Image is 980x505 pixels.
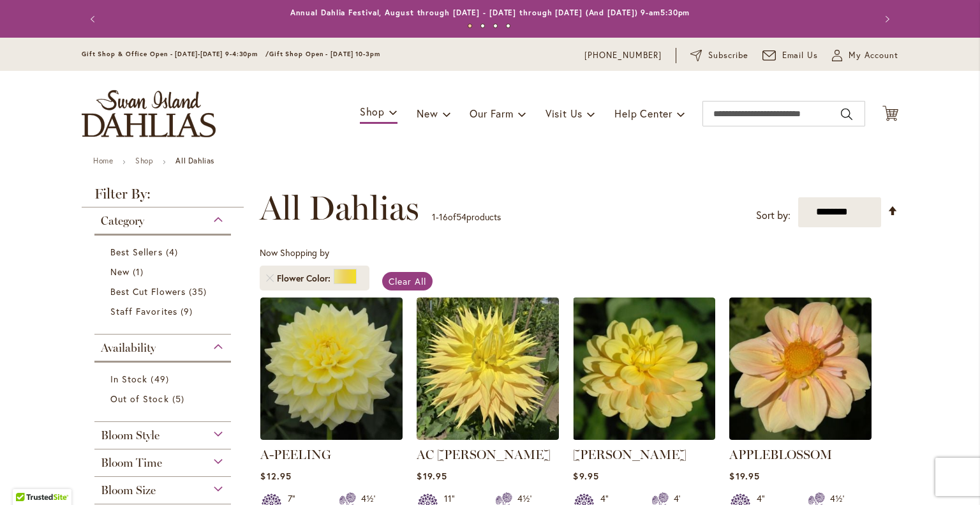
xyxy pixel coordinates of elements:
span: 16 [439,211,448,223]
span: Category [101,214,144,228]
span: 54 [456,211,466,223]
span: Gift Shop Open - [DATE] 10-3pm [269,50,380,58]
span: Shop [360,105,385,118]
span: Help Center [614,107,672,120]
span: 1 [133,265,147,278]
span: 35 [189,285,210,298]
span: Out of Stock [110,393,169,405]
a: APPLEBLOSSOM [729,430,872,442]
a: store logo [82,90,216,137]
span: Now Shopping by [260,246,329,259]
span: Best Sellers [110,246,163,258]
span: Bloom Size [101,483,156,497]
a: AHOY MATEY [573,430,715,442]
a: New [110,265,218,278]
span: 9 [181,305,196,318]
span: 49 [151,372,172,386]
span: 5 [172,392,188,405]
button: 2 of 4 [480,24,485,28]
a: Best Sellers [110,245,218,259]
a: AC [PERSON_NAME] [417,447,551,462]
span: 4 [166,245,181,259]
span: Our Farm [470,107,513,120]
span: My Account [849,49,898,62]
span: Best Cut Flowers [110,285,186,298]
span: New [110,266,130,278]
span: Visit Us [546,107,583,120]
a: AC Jeri [417,430,559,442]
a: Out of Stock 5 [110,392,218,405]
a: Clear All [382,272,433,290]
span: Email Us [782,49,819,62]
span: $9.95 [573,470,598,482]
a: [PERSON_NAME] [573,447,687,462]
a: Shop [135,156,153,165]
p: - of products [432,207,501,227]
a: Annual Dahlia Festival, August through [DATE] - [DATE] through [DATE] (And [DATE]) 9-am5:30pm [290,8,690,17]
span: $12.95 [260,470,291,482]
a: Subscribe [690,49,748,62]
span: $19.95 [729,470,759,482]
a: Home [93,156,113,165]
span: In Stock [110,373,147,385]
span: Subscribe [708,49,748,62]
button: Next [873,6,898,32]
strong: Filter By: [82,187,244,207]
button: Previous [82,6,107,32]
span: Bloom Time [101,456,162,470]
img: AHOY MATEY [573,298,715,440]
span: Clear All [389,275,426,287]
a: A-PEELING [260,447,331,462]
a: In Stock 49 [110,372,218,386]
span: Bloom Style [101,428,160,442]
a: [PHONE_NUMBER] [584,49,662,62]
button: 3 of 4 [493,24,498,28]
img: AC Jeri [417,298,559,440]
button: 4 of 4 [506,24,510,28]
a: A-Peeling [260,430,403,442]
span: Flower Color [277,272,334,285]
a: Staff Favorites [110,305,218,318]
span: $19.95 [417,470,447,482]
a: APPLEBLOSSOM [729,447,832,462]
button: 1 of 4 [468,24,472,28]
span: All Dahlias [260,189,419,227]
button: My Account [832,49,898,62]
span: 1 [432,211,436,223]
img: APPLEBLOSSOM [729,298,872,440]
strong: All Dahlias [175,156,214,165]
span: New [417,107,438,120]
a: Remove Flower Color Yellow [266,275,274,282]
a: Best Cut Flowers [110,285,218,298]
span: Staff Favorites [110,305,177,317]
a: Email Us [762,49,819,62]
label: Sort by: [756,204,791,227]
img: A-Peeling [260,298,403,440]
span: Availability [101,341,156,355]
span: Gift Shop & Office Open - [DATE]-[DATE] 9-4:30pm / [82,50,269,58]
